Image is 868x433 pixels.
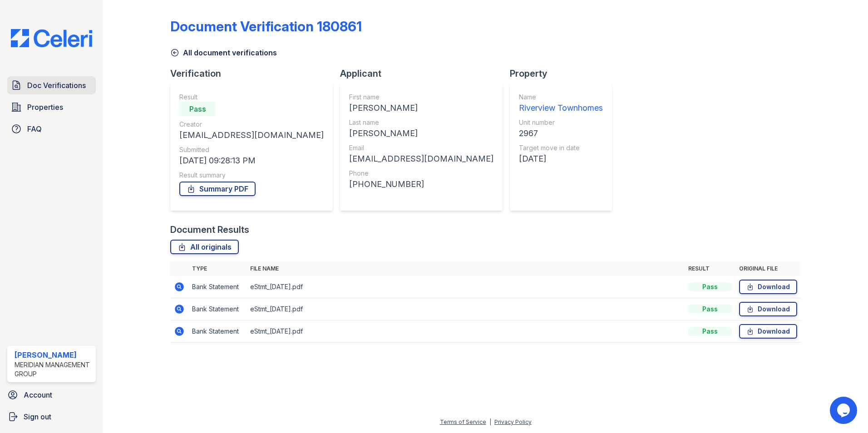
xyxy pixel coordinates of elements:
td: eStmt_[DATE].pdf [247,298,685,320]
a: Name Riverview Townhomes [519,93,603,114]
span: Account [24,389,52,400]
div: Applicant [340,67,510,80]
div: [PERSON_NAME] [15,349,92,360]
a: Download [739,302,797,316]
span: Doc Verifications [27,80,86,91]
a: Download [739,280,797,294]
span: FAQ [27,123,42,134]
div: Document Verification 180861 [170,18,362,34]
td: Bank Statement [188,320,247,343]
td: Bank Statement [188,276,247,298]
a: Doc Verifications [7,76,96,94]
div: Email [349,143,493,153]
div: [PERSON_NAME] [349,102,493,114]
div: Target move in date [519,143,603,153]
div: Pass [688,305,732,314]
a: Sign out [4,408,99,426]
th: Result [685,261,735,276]
span: Sign out [24,411,51,422]
div: Submitted [179,145,324,154]
td: eStmt_[DATE].pdf [247,276,685,298]
div: | [489,418,491,425]
div: [PERSON_NAME] [349,127,493,140]
div: Pass [179,102,216,116]
a: Properties [7,98,96,116]
div: Document Results [170,223,249,236]
div: [EMAIL_ADDRESS][DOMAIN_NAME] [349,153,493,165]
span: Properties [27,102,63,113]
a: All document verifications [170,47,277,58]
div: First name [349,93,493,102]
div: Result [179,93,324,102]
div: Verification [170,67,340,80]
div: [DATE] [519,153,603,165]
div: Pass [688,282,732,291]
iframe: chat widget [830,397,859,424]
div: 2967 [519,127,603,140]
img: CE_Logo_Blue-a8612792a0a2168367f1c8372b55b34899dd931a85d93a1a3d3e32e68fde9ad4.png [4,29,99,47]
th: File name [247,261,685,276]
a: Summary PDF [179,182,256,196]
div: Name [519,93,603,102]
div: Phone [349,169,493,178]
a: FAQ [7,120,96,138]
div: Creator [179,120,324,129]
div: Meridian Management Group [15,360,92,379]
a: Privacy Policy [494,418,532,425]
td: Bank Statement [188,298,247,320]
a: All originals [170,240,239,254]
td: eStmt_[DATE].pdf [247,320,685,343]
th: Type [188,261,247,276]
div: Result summary [179,171,324,180]
a: Account [4,386,99,404]
div: [DATE] 09:28:13 PM [179,154,324,167]
th: Original file [735,261,801,276]
a: Terms of Service [440,418,486,425]
a: Download [739,324,797,339]
div: Last name [349,118,493,127]
div: Unit number [519,118,603,127]
div: Property [510,67,619,80]
div: Pass [688,327,732,336]
div: [EMAIL_ADDRESS][DOMAIN_NAME] [179,129,324,142]
div: Riverview Townhomes [519,102,603,114]
div: [PHONE_NUMBER] [349,178,493,191]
